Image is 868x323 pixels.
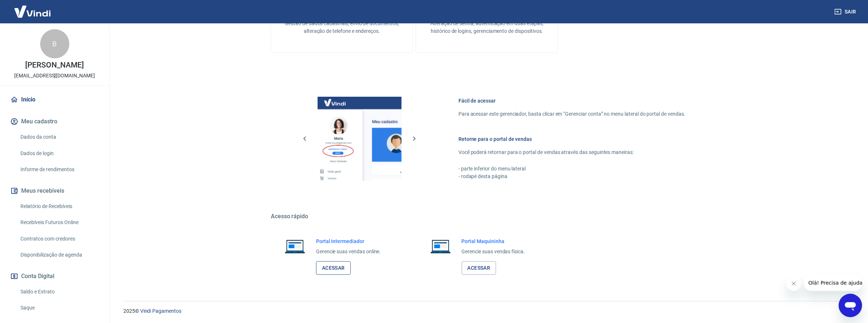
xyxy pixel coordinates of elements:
[458,173,685,180] p: - rodapé desta página
[787,276,801,291] iframe: Fechar mensagem
[316,248,381,255] p: Gerencie suas vendas online.
[18,130,100,145] a: Dados da conta
[9,92,100,108] a: Início
[18,231,100,246] a: Contratos com credores
[462,248,525,255] p: Gerencie suas vendas física.
[458,165,685,173] p: - parte inferior do menu lateral
[4,5,61,11] span: Olá! Precisa de ajuda?
[9,114,100,130] button: Meu cadastro
[40,29,69,58] div: B
[316,238,381,245] h6: Portal Intermediador
[9,0,56,23] img: Vindi
[18,247,100,262] a: Disponibilização de agenda
[280,238,310,255] img: Imagem de um notebook aberto
[18,300,100,315] a: Saque
[9,268,100,284] button: Conta Digital
[804,275,862,291] iframe: Mensagem da empresa
[428,20,546,35] p: Alteração de senha, autenticação em duas etapas, histórico de logins, gerenciamento de dispositivos.
[18,284,100,299] a: Saldo e Extrato
[25,61,84,69] p: [PERSON_NAME]
[123,307,850,315] p: 2025 ©
[18,162,100,177] a: Informe de rendimentos
[18,215,100,230] a: Recebíveis Futuros Online
[833,5,859,19] button: Sair
[458,149,685,156] p: Você poderá retornar para o portal de vendas através das seguintes maneiras:
[9,183,100,199] button: Meus recebíveis
[318,97,402,181] img: Imagem da dashboard mostrando o botão de gerenciar conta na sidebar no lado esquerdo
[462,238,525,245] h6: Portal Maquininha
[839,294,862,317] iframe: Botão para abrir a janela de mensagens
[425,238,456,255] img: Imagem de um notebook aberto
[283,20,401,35] p: Gestão de dados cadastrais, envio de documentos, alteração de telefone e endereços.
[18,146,100,161] a: Dados de login
[140,308,181,314] a: Vindi Pagamentos
[14,72,95,80] p: [EMAIL_ADDRESS][DOMAIN_NAME]
[458,110,685,118] p: Para acessar este gerenciador, basta clicar em “Gerenciar conta” no menu lateral do portal de ven...
[458,97,685,104] h6: Fácil de acessar
[18,199,100,214] a: Relatório de Recebíveis
[271,213,703,220] h5: Acesso rápido
[458,135,685,143] h6: Retorne para o portal de vendas
[316,261,351,275] a: Acessar
[462,261,496,275] a: Acessar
